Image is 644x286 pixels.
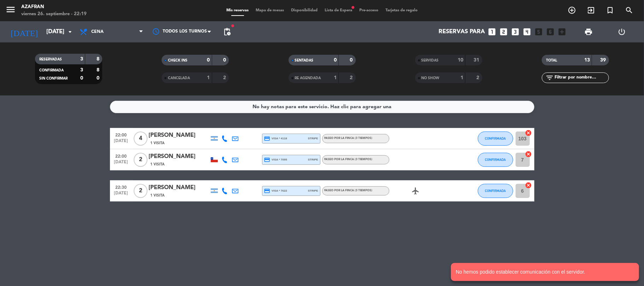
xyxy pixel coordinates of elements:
strong: 2 [350,75,354,80]
strong: 0 [350,58,354,63]
div: [PERSON_NAME] [149,152,209,161]
span: SERVIDAS [422,59,439,62]
strong: 2 [223,75,227,80]
span: 1 Visita [151,162,165,167]
span: [DATE] [112,191,130,199]
i: credit_card [264,157,271,163]
strong: 13 [584,58,590,63]
span: Paseo por la finca (3 tiempos) [324,137,373,140]
div: [PERSON_NAME] [149,131,209,140]
strong: 10 [458,58,463,63]
span: CHECK INS [168,59,187,62]
i: [DATE] [5,24,43,40]
span: fiber_manual_record [231,24,235,28]
i: looks_two [499,27,509,36]
div: Azafran [21,4,87,11]
span: Mis reservas [223,8,252,12]
strong: 2 [476,75,481,80]
span: visa * 4118 [264,135,287,142]
input: Filtrar por nombre... [554,74,609,82]
span: 22:30 [112,183,130,191]
span: 22:00 [112,130,130,139]
span: stripe [308,188,318,193]
i: add_circle_outline [568,6,576,14]
button: menu [5,4,16,17]
span: visa * 7622 [264,188,287,194]
strong: 0 [223,58,227,63]
strong: 0 [334,58,337,63]
button: CONFIRMADA [478,153,513,167]
i: exit_to_app [587,6,595,14]
i: looks_3 [511,27,520,36]
button: CONFIRMADA [478,132,513,146]
strong: 1 [334,75,337,80]
i: menu [5,4,16,15]
span: Reservas para [439,29,485,35]
strong: 8 [97,57,101,62]
span: stripe [308,136,318,141]
strong: 39 [600,58,607,63]
span: SIN CONFIRMAR [39,77,68,80]
span: 2 [134,153,147,167]
i: looks_one [488,27,497,36]
span: pending_actions [223,28,231,36]
span: 4 [134,132,147,146]
div: LOG OUT [605,21,639,42]
span: 2 [134,184,147,198]
span: Pre-acceso [356,8,382,12]
strong: 31 [474,58,481,63]
span: stripe [308,157,318,162]
i: airplanemode_active [412,187,420,195]
i: power_settings_new [618,28,626,36]
i: looks_4 [523,27,532,36]
span: CONFIRMADA [39,69,64,72]
div: viernes 26. septiembre - 22:19 [21,11,87,18]
i: cancel [525,129,532,136]
span: print [584,28,593,36]
div: No hay notas para este servicio. Haz clic para agregar una [253,103,391,111]
span: visa * 7095 [264,157,287,163]
span: Lista de Espera [321,8,356,12]
span: CONFIRMADA [485,158,506,162]
i: credit_card [264,188,271,194]
notyf-toast: No hemos podido establecer comunicación con el servidor. [451,263,639,281]
i: turned_in_not [606,6,614,14]
i: looks_6 [546,27,555,36]
span: Paseo por la finca (3 tiempos) [324,189,373,192]
span: TOTAL [546,59,557,62]
i: cancel [525,182,532,189]
strong: 1 [460,75,463,80]
span: 22:00 [112,152,130,160]
div: [PERSON_NAME] [149,183,209,192]
span: Cena [91,29,104,34]
i: credit_card [264,135,271,142]
span: CONFIRMADA [485,136,506,140]
span: [DATE] [112,160,130,168]
span: NO SHOW [422,76,440,80]
span: Disponibilidad [288,8,321,12]
strong: 3 [80,68,83,72]
span: CONFIRMADA [485,189,506,193]
span: RESERVADAS [39,58,62,61]
strong: 1 [207,75,210,80]
span: CANCELADA [168,76,190,80]
i: looks_5 [534,27,544,36]
span: [DATE] [112,139,130,147]
span: 1 Visita [151,140,165,146]
i: search [625,6,633,14]
i: arrow_drop_down [66,28,74,36]
i: cancel [525,151,532,158]
strong: 8 [97,68,101,72]
strong: 0 [80,76,83,81]
i: filter_list [545,74,554,82]
i: add_box [558,27,567,36]
span: fiber_manual_record [351,5,355,10]
span: RE AGENDADA [295,76,321,80]
strong: 0 [207,58,210,63]
button: CONFIRMADA [478,184,513,198]
strong: 3 [80,57,83,62]
span: Tarjetas de regalo [382,8,421,12]
span: SENTADAS [295,59,314,62]
span: 1 Visita [151,193,165,198]
strong: 0 [97,76,101,81]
